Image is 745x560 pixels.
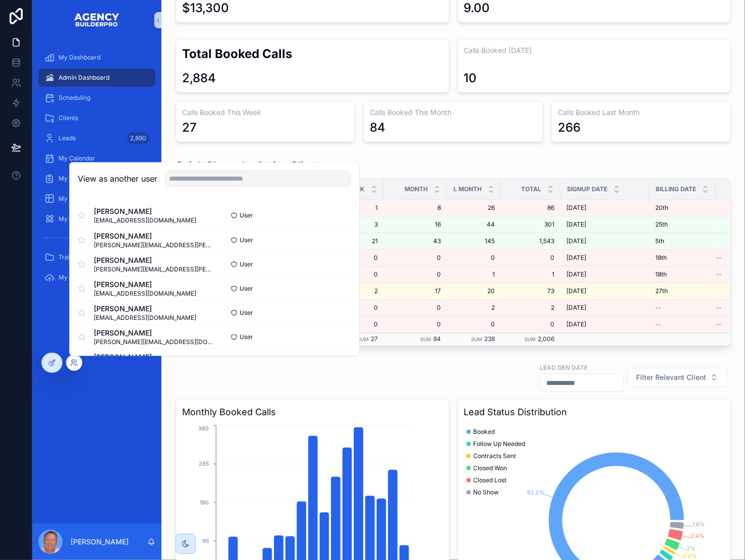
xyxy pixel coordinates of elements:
div: 84 [370,120,385,136]
span: 1 [453,270,495,278]
span: 86 [507,204,554,212]
a: [DATE] [566,320,643,328]
a: 43 [390,237,441,245]
a: 26 [453,204,495,212]
a: Admin Dashboard [38,69,155,87]
div: scrollable content [32,40,161,301]
a: [DATE] [566,304,643,312]
span: [DATE] [566,254,586,262]
span: [DATE] [566,220,586,229]
span: Billing Date [656,185,696,193]
span: 44 [453,220,495,229]
span: User [240,309,253,317]
span: 27th [655,287,668,295]
small: Sum [358,337,369,342]
a: [DATE] [566,254,643,262]
a: My Team [38,210,155,228]
span: My Pipeline [59,175,92,183]
a: [DATE] [566,237,643,245]
span: L Month [453,185,482,193]
a: Clients [38,109,155,127]
small: Sum [471,337,482,342]
a: My Leads [38,190,155,208]
tspan: 2.4% [691,533,704,540]
span: [PERSON_NAME] [94,304,196,314]
span: [DATE] [566,320,586,328]
span: Training Videos [59,253,102,261]
a: 27th [655,287,709,295]
span: 238 [484,335,495,343]
a: -- [655,320,709,328]
span: No Show [474,488,499,496]
label: Lead Gen Date [540,363,588,372]
span: [PERSON_NAME][EMAIL_ADDRESS][PERSON_NAME][DOMAIN_NAME] [94,241,214,249]
a: 0 [390,270,441,278]
a: 0 [390,254,441,262]
span: -- [716,254,722,262]
span: User [240,260,253,268]
span: User [240,285,253,293]
span: 1 [507,270,554,278]
div: 10 [464,70,477,86]
span: Clients [59,114,78,122]
span: 18th [655,254,667,262]
a: 1,543 [507,237,554,245]
a: 25th [655,220,709,229]
span: [DATE] [566,270,586,278]
span: 0 [507,320,554,328]
span: Signup Date [567,185,607,193]
tspan: 2% [686,545,695,552]
span: 18th [655,270,667,278]
span: -- [716,270,722,278]
span: 2,006 [538,335,554,343]
span: Admin Dashboard [59,74,109,82]
a: 20th [655,204,709,212]
span: My Leads [59,195,86,203]
span: [DATE] [566,204,586,212]
span: [PERSON_NAME][EMAIL_ADDRESS][DOMAIN_NAME] [94,338,214,346]
span: 84 [433,335,441,343]
div: 266 [558,120,581,136]
tspan: 190 [200,499,209,506]
a: My Dashboard [38,48,155,67]
a: 2 [507,304,554,312]
a: 301 [507,220,554,229]
a: 145 [453,237,495,245]
span: 2 [453,304,495,312]
span: 0 [390,304,441,312]
span: Scheduling [59,94,90,102]
a: 0 [453,320,495,328]
span: [EMAIL_ADDRESS][DOMAIN_NAME] [94,216,196,225]
button: Select Button [627,368,727,387]
a: [DATE] [566,220,643,229]
small: Sum [420,337,431,342]
span: 5th [655,237,664,245]
span: Closed Won [474,464,507,472]
h3: Lead Status Distribution [464,405,725,419]
span: 0 [453,254,495,262]
tspan: 1.6% [693,522,705,528]
span: [PERSON_NAME] [94,231,214,241]
small: Sum [525,337,536,342]
a: Scheduling [38,89,155,107]
h3: Calls Booked [DATE] [464,45,725,55]
div: 27 [182,120,197,136]
a: 0 [507,254,554,262]
a: 73 [507,287,554,295]
span: [PERSON_NAME] [94,328,214,338]
div: 2,890 [127,132,149,144]
a: 8 [390,204,441,212]
span: My Calendar [59,154,95,162]
a: [DATE] [566,287,643,295]
span: Contracts Sent [474,452,517,460]
span: 27 [371,335,378,343]
h3: Calls Booked Last Month [558,107,724,118]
